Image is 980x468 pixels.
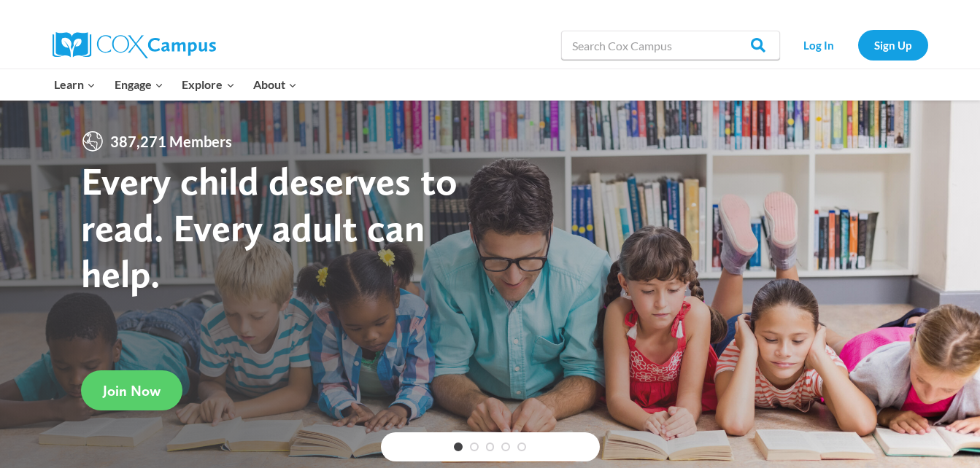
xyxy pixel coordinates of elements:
a: Join Now [81,370,182,410]
strong: Every child deserves to read. Every adult can help. [81,157,458,297]
a: Sign Up [858,30,928,60]
a: 4 [501,442,510,451]
nav: Secondary Navigation [787,30,928,60]
a: 3 [486,442,495,451]
span: 387,271 Members [104,130,238,153]
input: Search Cox Campus [561,31,780,60]
a: 1 [454,442,463,451]
a: 5 [517,442,526,451]
span: About [253,75,297,94]
span: Learn [54,75,96,94]
a: 2 [470,442,479,451]
nav: Primary Navigation [45,69,306,100]
span: Explore [182,75,234,94]
a: Log In [787,30,851,60]
img: Cox Campus [53,32,216,58]
span: Join Now [103,382,161,399]
span: Engage [115,75,163,94]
